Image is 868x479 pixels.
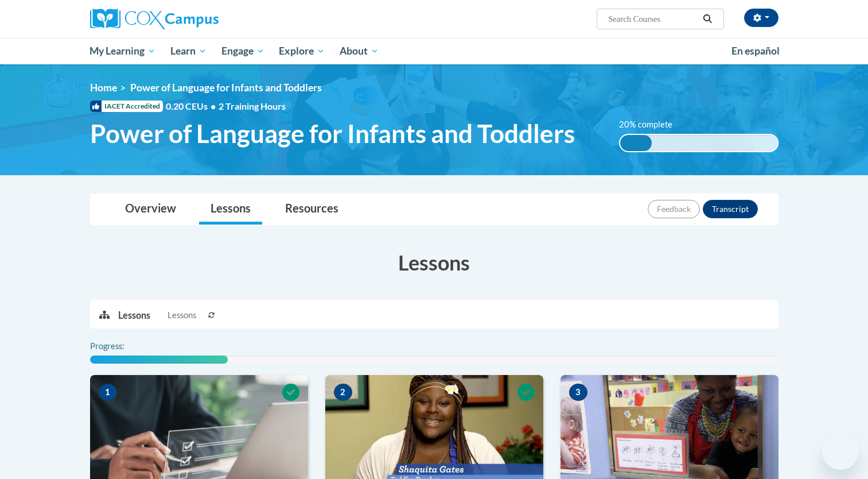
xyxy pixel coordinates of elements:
span: Power of Language for Infants and Toddlers [90,118,575,149]
span: 1 [99,384,117,401]
span: My Learning [89,44,155,58]
label: 20% complete [619,118,685,131]
span: Power of Language for Infants and Toddlers [130,82,322,94]
span: IACET Accredited [90,101,163,112]
a: Home [90,82,117,94]
iframe: Button to launch messaging window [822,433,859,470]
span: About [340,44,379,58]
span: Lessons [168,309,196,322]
span: Engage [221,44,264,58]
button: Transcript [703,200,758,218]
div: 20% complete [620,135,652,151]
img: Cox Campus [90,9,219,29]
span: 2 [334,384,352,401]
a: Engage [214,38,272,64]
span: Explore [279,44,325,58]
a: Resources [274,194,350,225]
a: Learn [163,38,214,64]
button: Feedback [648,200,700,218]
span: • [211,101,216,111]
label: Progress: [90,340,156,353]
a: My Learning [83,38,164,64]
a: Lessons [199,194,262,225]
span: En español [731,45,780,57]
a: Cox Campus [90,9,308,29]
input: Search Courses [607,12,699,26]
h3: Lessons [90,248,779,277]
span: 3 [569,384,587,401]
span: 2 Training Hours [219,101,286,111]
a: About [332,38,386,64]
button: Account Settings [744,9,779,27]
div: Main menu [73,38,796,64]
a: En español [724,39,787,63]
a: Overview [114,194,188,225]
p: Lessons [118,309,150,322]
a: Explore [271,38,332,64]
span: 0.20 CEUs [166,100,219,113]
span: Learn [170,44,207,58]
button: Search [699,12,716,26]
